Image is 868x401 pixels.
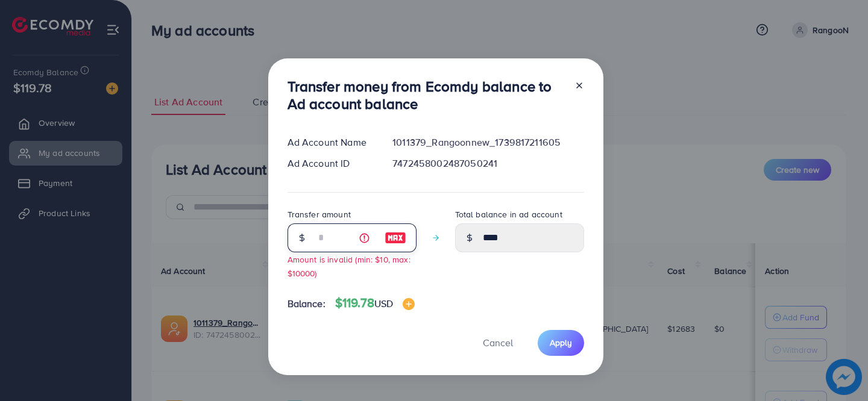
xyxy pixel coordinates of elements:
[288,297,325,311] span: Balance:
[483,336,513,349] span: Cancel
[403,298,415,310] img: image
[383,135,593,149] div: 1011379_Rangoonnew_1739817211605
[288,78,565,113] h3: Transfer money from Ecomdy balance to Ad account balance
[538,330,584,356] button: Apply
[550,337,572,349] span: Apply
[383,157,593,170] div: 7472458002487050241
[288,208,351,220] label: Transfer amount
[468,330,528,356] button: Cancel
[278,135,383,149] div: Ad Account Name
[374,297,393,310] span: USD
[288,253,410,279] small: Amount is invalid (min: $10, max: $10000)
[278,157,383,170] div: Ad Account ID
[335,296,415,311] h4: $119.78
[385,231,406,245] img: image
[455,208,562,220] label: Total balance in ad account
